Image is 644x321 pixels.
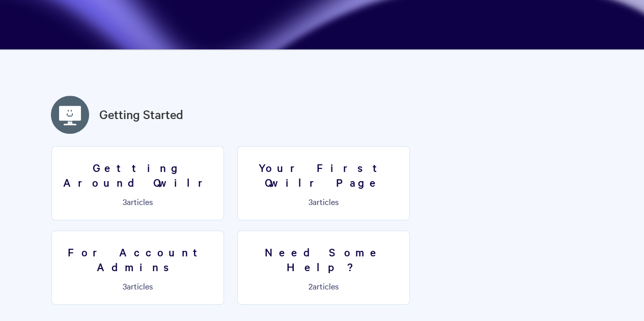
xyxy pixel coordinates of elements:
[58,160,217,189] h3: Getting Around Qwilr
[237,146,410,220] a: Your First Qwilr Page 3articles
[309,196,313,207] span: 3
[309,280,313,291] span: 2
[51,230,224,305] a: For Account Admins 3articles
[244,281,403,290] p: articles
[51,146,224,220] a: Getting Around Qwilr 3articles
[237,230,410,305] a: Need Some Help? 2articles
[244,160,403,189] h3: Your First Qwilr Page
[99,105,183,124] a: Getting Started
[58,197,217,206] p: articles
[123,196,127,207] span: 3
[244,197,403,206] p: articles
[244,245,403,274] h3: Need Some Help?
[58,245,217,274] h3: For Account Admins
[58,281,217,290] p: articles
[123,280,127,291] span: 3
